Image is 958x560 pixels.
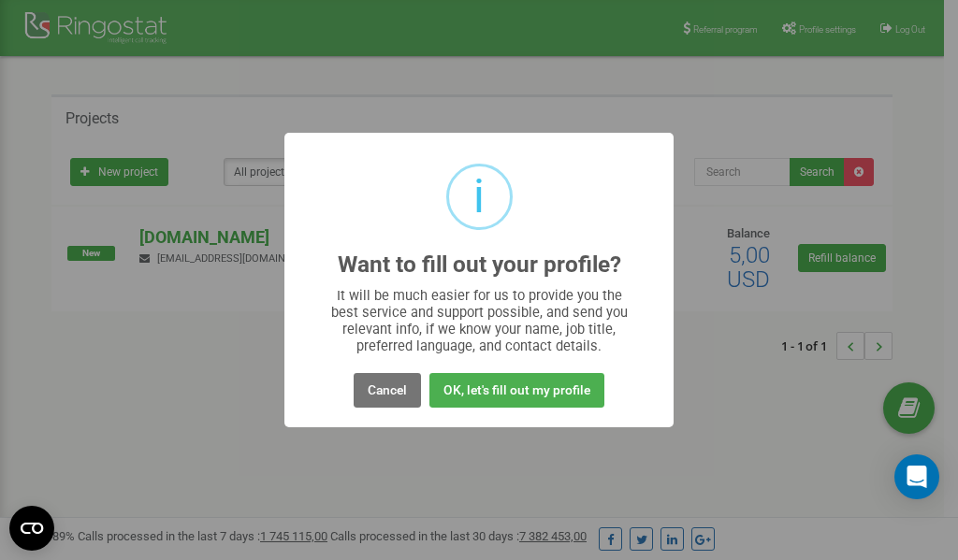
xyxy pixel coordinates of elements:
button: Cancel [354,373,421,408]
button: Open CMP widget [9,506,54,551]
div: It will be much easier for us to provide you the best service and support possible, and send you ... [322,287,637,354]
h2: Want to fill out your profile? [338,252,621,278]
div: i [473,166,485,227]
div: Open Intercom Messenger [894,454,939,499]
button: OK, let's fill out my profile [429,373,604,408]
